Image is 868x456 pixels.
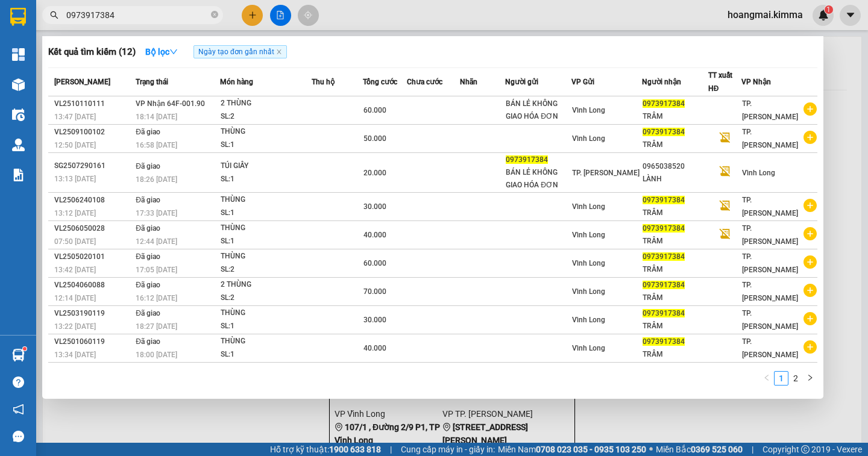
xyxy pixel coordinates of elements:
span: 16:12 [DATE] [136,294,177,302]
span: 17:33 [DATE] [136,209,177,217]
span: close-circle [211,10,218,21]
span: 18:14 [DATE] [136,113,177,121]
span: Vĩnh Long [572,287,605,296]
img: warehouse-icon [12,78,25,91]
span: TP. [PERSON_NAME] [742,196,798,217]
span: 18:00 [DATE] [136,351,177,359]
div: SG2507290161 [54,160,132,172]
li: 1 [774,371,788,386]
div: VL2505020101 [54,251,132,263]
span: message [13,431,24,442]
button: Bộ lọcdown [136,42,187,61]
div: VL2506240108 [54,194,132,207]
span: notification [13,404,24,415]
div: TRÂM [643,235,708,248]
span: down [169,48,178,56]
span: 70.000 [363,287,386,296]
img: warehouse-icon [12,108,25,121]
input: Tìm tên, số ĐT hoặc mã đơn [66,8,209,22]
span: TP. [PERSON_NAME] [742,99,798,121]
img: warehouse-icon [12,349,25,361]
span: 18:26 [DATE] [136,175,177,184]
div: THÙNG [221,125,311,139]
span: plus-circle [804,131,817,144]
span: Vĩnh Long [572,231,605,239]
span: 0973917384 [643,128,685,136]
span: VP Gửi [571,78,594,86]
div: VL2412200074 [54,364,132,376]
span: right [807,374,814,381]
div: THÙNG [221,307,311,320]
div: THÙNG [221,222,311,235]
div: 2 THÙNG [221,278,311,292]
span: 13:22 [DATE] [54,322,96,331]
div: TRÂM [643,139,708,151]
span: 13:12 [DATE] [54,209,96,217]
img: warehouse-icon [12,139,25,151]
div: SL: 1 [221,320,311,333]
span: TP. [PERSON_NAME] [742,224,798,246]
div: VL2510110111 [54,98,132,110]
span: 12:44 [DATE] [136,237,177,246]
span: 40.000 [363,344,386,352]
span: plus-circle [804,255,817,269]
div: TÚI GIẤY [221,160,311,173]
div: BÁN LẺ KHÔNG GIAO HÓA ĐƠN [506,166,571,192]
span: 50.000 [363,134,386,143]
li: Next Page [803,371,817,386]
span: Vĩnh Long [572,134,605,143]
span: 0973917384 [643,309,685,317]
span: 20.000 [363,169,386,177]
span: Ngày tạo đơn gần nhất [193,45,287,58]
span: 16:58 [DATE] [136,141,177,149]
span: Đã giao [136,309,160,317]
strong: Bộ lọc [145,47,178,57]
span: 18:27 [DATE] [136,322,177,331]
span: 07:50 [DATE] [54,237,96,246]
li: 2 [788,371,803,386]
span: TP. [PERSON_NAME] [572,169,640,177]
img: solution-icon [12,169,25,181]
span: 0973917384 [643,99,685,108]
span: Nhãn [460,78,477,86]
div: BÁN LẺ KHÔNG GIAO HÓA ĐƠN [506,98,571,123]
div: VL2503190119 [54,307,132,320]
div: SL: 1 [221,348,311,361]
span: Vĩnh Long [572,202,605,211]
div: TRÂM [643,263,708,276]
img: logo-vxr [10,8,26,26]
span: TT xuất HĐ [708,71,732,93]
div: SL: 2 [221,292,311,305]
span: Đã giao [136,224,160,233]
img: dashboard-icon [12,48,25,61]
span: Vĩnh Long [572,259,605,267]
div: SL: 2 [221,263,311,276]
span: TP. [PERSON_NAME] [742,337,798,359]
span: plus-circle [804,102,817,116]
span: question-circle [13,376,24,388]
span: 13:34 [DATE] [54,351,96,359]
div: THÙNG [221,335,311,348]
span: 12:50 [DATE] [54,141,96,149]
span: plus-circle [804,312,817,325]
span: Trạng thái [136,78,168,86]
span: Chưa cước [407,78,442,86]
span: plus-circle [804,199,817,212]
div: VL2509100102 [54,126,132,139]
span: 30.000 [363,202,386,211]
h3: Kết quả tìm kiếm ( 12 ) [48,46,136,58]
span: 0973917384 [643,252,685,261]
span: TP. [PERSON_NAME] [742,252,798,274]
div: SL: 1 [221,235,311,248]
div: TRÂM [643,292,708,304]
span: 60.000 [363,259,386,267]
div: SL: 1 [221,173,311,186]
span: 0973917384 [643,281,685,289]
span: plus-circle [804,284,817,297]
span: 60.000 [363,106,386,114]
span: 30.000 [363,316,386,324]
div: THÙNG [221,193,311,207]
span: 0973917384 [643,337,685,346]
div: SL: 2 [221,110,311,123]
div: LÀNH [643,173,708,186]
